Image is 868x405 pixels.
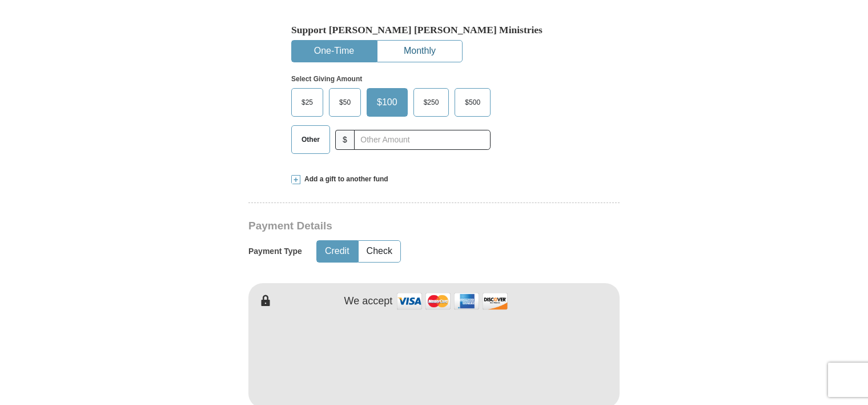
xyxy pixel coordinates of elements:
[296,94,319,111] span: $25
[335,130,355,150] span: $
[291,75,362,83] strong: Select Giving Amount
[296,131,325,148] span: Other
[377,41,462,62] button: Monthly
[395,289,509,313] img: credit cards accepted
[300,174,388,184] span: Add a gift to another fund
[248,247,302,256] h5: Payment Type
[359,241,400,262] button: Check
[248,220,540,233] h3: Payment Details
[354,130,491,150] input: Other Amount
[333,94,356,111] span: $50
[371,94,403,111] span: $100
[292,41,376,62] button: One-Time
[291,24,577,36] h5: Support [PERSON_NAME] [PERSON_NAME] Ministries
[317,241,357,262] button: Credit
[418,94,445,111] span: $250
[459,94,486,111] span: $500
[344,295,393,308] h4: We accept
